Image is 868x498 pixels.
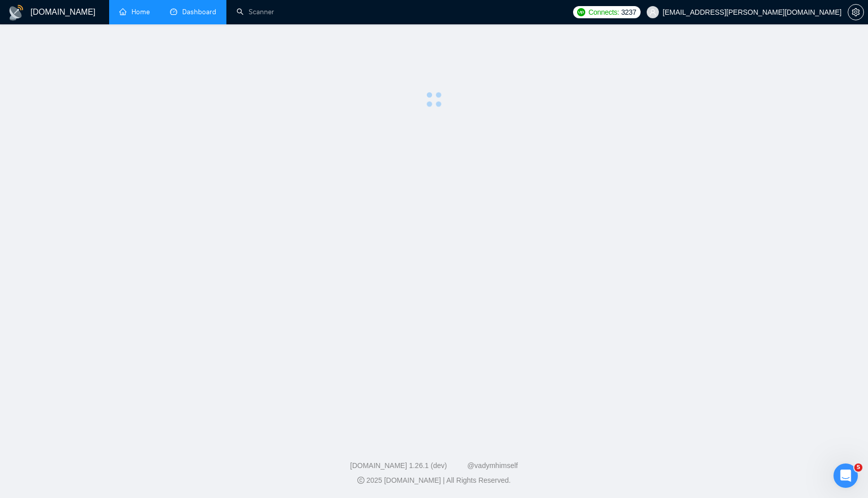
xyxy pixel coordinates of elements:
[350,461,447,470] a: [DOMAIN_NAME] 1.26.1 (dev)
[8,5,24,21] img: logo
[854,463,862,472] span: 5
[577,8,585,16] img: upwork-logo.png
[119,8,150,16] a: homeHome
[649,9,656,16] span: user
[621,7,637,18] span: 3237
[848,8,863,16] span: setting
[467,461,518,470] a: @vadymhimself
[588,7,619,18] span: Connects:
[182,8,216,16] span: Dashboard
[848,4,864,20] button: setting
[848,8,864,16] a: setting
[833,463,858,488] iframe: Intercom live chat
[8,475,860,486] div: 2025 [DOMAIN_NAME] | All Rights Reserved.
[357,477,364,484] span: copyright
[170,8,177,15] span: dashboard
[237,8,274,16] a: searchScanner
